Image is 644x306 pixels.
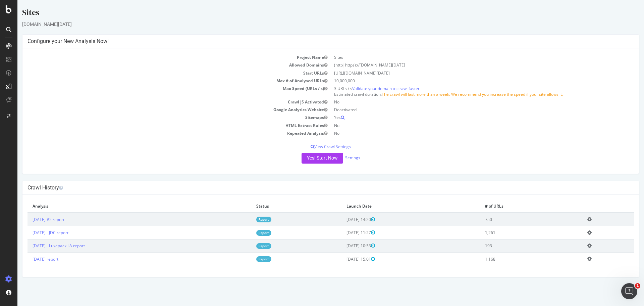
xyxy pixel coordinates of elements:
[284,153,326,164] button: Yes! Start Now
[313,98,616,106] td: No
[313,77,616,85] td: 10,000,000
[10,184,616,191] h4: Crawl History
[364,91,545,97] span: The crawl will last more than a week. We recommend you increase the speed if your site allows it.
[635,283,640,289] span: 1
[10,200,234,213] th: Analysis
[10,122,313,129] td: HTML Extract Rules
[15,230,51,235] a: [DATE] - JDC report
[5,7,622,21] div: Sites
[324,200,463,213] th: Launch Date
[329,230,358,235] span: [DATE] 11:27
[10,38,616,45] h4: Configure your New Analysis Now!
[329,256,358,262] span: [DATE] 15:01
[621,283,637,299] iframe: Intercom live chat
[239,256,254,262] a: Report
[10,85,313,98] td: Max Speed (URLs / s)
[239,217,254,222] a: Report
[463,213,565,226] td: 750
[10,69,313,77] td: Start URLs
[239,230,254,236] a: Report
[313,61,616,69] td: (http|https)://[DOMAIN_NAME][DATE]
[10,61,313,69] td: Allowed Domains
[329,243,358,249] span: [DATE] 10:53
[10,98,313,106] td: Crawl JS Activated
[329,217,358,222] span: [DATE] 14:20
[463,253,565,266] td: 1,168
[313,129,616,137] td: No
[15,243,67,249] a: [DATE] - Luxepack LA report
[463,226,565,239] td: 1,261
[10,53,313,61] td: Project Name
[10,77,313,85] td: Max # of Analysed URLs
[463,200,565,213] th: # of URLs
[10,114,313,121] td: Sitemaps
[10,144,616,149] p: View Crawl Settings
[10,129,313,137] td: Repeated Analysis
[239,243,254,249] a: Report
[15,217,47,222] a: [DATE] #2 report
[313,106,616,114] td: Deactivated
[15,256,41,262] a: [DATE] report
[10,106,313,114] td: Google Analytics Website
[463,239,565,252] td: 193
[313,69,616,77] td: [URL][DOMAIN_NAME][DATE]
[335,86,402,91] a: Validate your domain to crawl faster
[313,85,616,98] td: 3 URLs / s Estimated crawl duration:
[313,53,616,61] td: Sites
[313,122,616,129] td: No
[313,114,616,121] td: Yes
[234,200,324,213] th: Status
[5,21,622,28] div: [DOMAIN_NAME][DATE]
[328,155,343,161] a: Settings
